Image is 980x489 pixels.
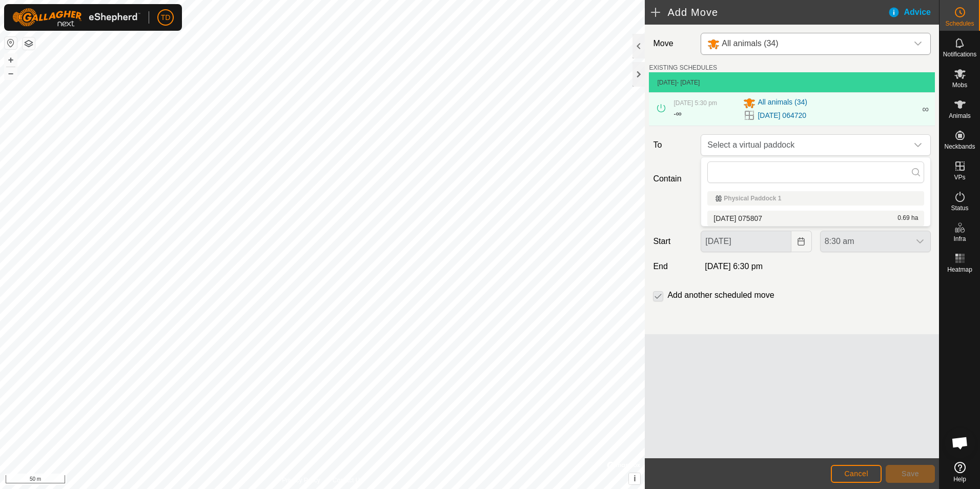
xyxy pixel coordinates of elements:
span: All animals [703,33,908,54]
span: Heatmap [947,267,972,273]
span: Neckbands [944,144,975,150]
div: Physical Paddock 1 [716,195,916,201]
span: Mobs [952,82,967,88]
span: Help [953,476,966,482]
h2: Add Move [651,6,887,18]
button: Map Layers [23,37,35,50]
span: [DATE] 075807 [713,215,762,222]
a: [DATE] 064720 [758,110,806,121]
button: i [629,473,640,484]
div: Advice [888,6,939,18]
div: dropdown trigger [908,33,928,54]
span: Select a virtual paddock [703,135,908,155]
span: i [634,474,636,483]
label: EXISTING SCHEDULES [649,63,717,72]
span: Schedules [945,21,974,27]
div: Open chat [945,427,975,458]
a: Help [940,458,980,486]
a: Privacy Policy [282,476,320,485]
span: Animals [949,113,971,119]
span: ∞ [922,104,929,114]
button: – [5,67,17,79]
span: - [DATE] [677,79,700,86]
label: Start [649,235,697,248]
span: [DATE] [657,79,677,86]
span: Save [902,470,919,478]
div: - [673,108,681,120]
label: Contain [649,173,697,185]
span: [DATE] 5:30 pm [673,99,717,107]
span: All animals (34) [722,39,778,48]
li: 2025-09-12 075807 [707,211,924,226]
span: Notifications [943,51,976,57]
span: TD [161,12,171,23]
span: VPs [954,174,965,180]
label: Add another scheduled move [667,291,774,299]
a: Contact Us [333,476,363,485]
button: Cancel [831,465,882,483]
img: Gallagher Logo [12,8,140,27]
span: ∞ [676,109,681,118]
div: dropdown trigger [908,135,928,155]
label: End [649,260,697,273]
span: [DATE] 6:30 pm [705,262,763,271]
label: To [649,134,697,156]
ul: Option List [701,187,930,226]
button: + [5,54,17,66]
button: Choose Date [791,231,812,252]
span: All animals (34) [758,97,807,109]
span: Status [951,205,968,211]
span: 0.69 ha [897,215,918,222]
span: Infra [953,236,966,242]
button: Reset Map [5,37,17,49]
span: Cancel [844,470,868,478]
label: Move [649,33,697,55]
button: Save [886,465,935,483]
